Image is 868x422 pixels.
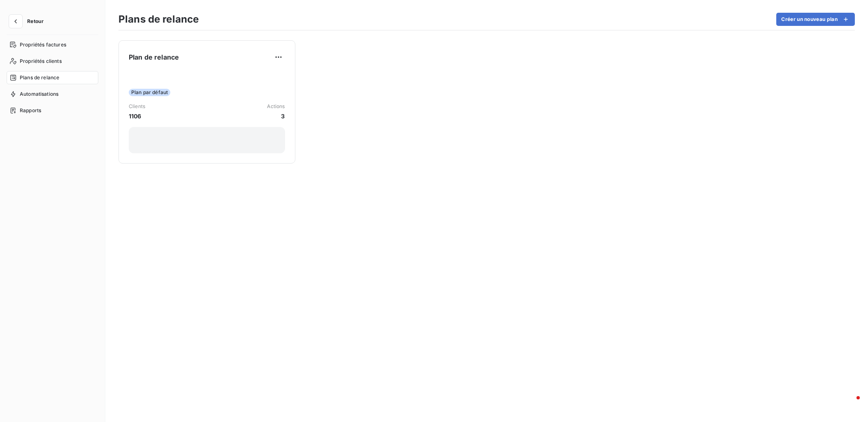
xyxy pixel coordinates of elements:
[129,103,145,110] span: Clients
[7,88,98,101] a: Automatisations
[129,52,179,62] span: Plan de relance
[20,74,59,81] span: Plans de relance
[20,58,62,65] span: Propriétés clients
[840,394,860,414] iframe: Intercom live chat
[776,13,855,26] button: Créer un nouveau plan
[7,15,50,28] button: Retour
[129,89,170,96] span: Plan par défaut
[267,103,285,110] span: Actions
[7,38,98,51] a: Propriétés factures
[20,107,41,114] span: Rapports
[27,19,44,24] span: Retour
[118,12,199,27] h3: Plans de relance
[20,90,58,98] span: Automatisations
[129,112,145,120] span: 1106
[267,112,285,120] span: 3
[7,71,98,84] a: Plans de relance
[7,104,98,117] a: Rapports
[7,55,98,68] a: Propriétés clients
[20,41,66,48] span: Propriétés factures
